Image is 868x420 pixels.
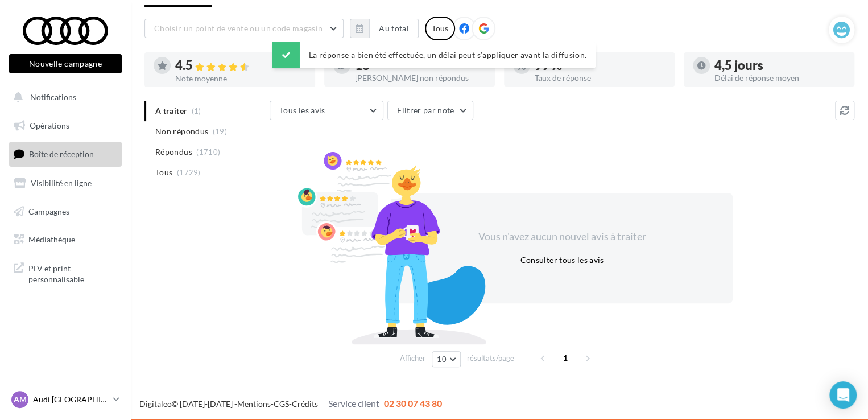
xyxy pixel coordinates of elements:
button: 10 [432,351,461,367]
button: Notifications [7,85,119,109]
span: Tous [155,167,172,178]
a: Digitaleo [139,399,172,409]
a: Opérations [7,114,124,138]
span: 02 30 07 43 80 [384,398,442,409]
span: AM [14,394,27,405]
a: Médiathèque [7,228,124,252]
span: 10 [437,355,447,364]
a: Boîte de réception [7,142,124,166]
div: Délai de réponse moyen [714,74,845,82]
span: Afficher [400,353,425,364]
span: Choisir un point de vente ou un code magasin [154,23,323,33]
span: PLV et print personnalisable [28,261,117,285]
div: Open Intercom Messenger [829,381,857,409]
button: Tous les avis [270,101,383,120]
span: Médiathèque [28,234,75,244]
div: Vous n'avez aucun nouvel avis à traiter [464,229,660,244]
a: CGS [274,399,289,409]
button: Au total [369,19,419,38]
span: Notifications [30,92,76,102]
p: Audi [GEOGRAPHIC_DATA] [33,394,109,405]
span: (19) [213,127,227,136]
button: Filtrer par note [387,101,473,120]
div: 4.5 [175,59,306,72]
span: Non répondus [155,126,208,137]
button: Au total [350,19,419,38]
a: Visibilité en ligne [7,171,124,195]
span: (1710) [196,147,220,157]
div: La réponse a bien été effectuée, un délai peut s’appliquer avant la diffusion. [272,42,596,68]
div: 4,5 jours [714,59,845,72]
span: Répondus [155,146,192,158]
a: PLV et print personnalisable [7,256,124,290]
span: résultats/page [467,353,514,364]
span: Visibilité en ligne [31,178,92,188]
span: Service client [328,398,379,409]
div: Taux de réponse [535,74,666,82]
span: Opérations [30,121,69,130]
button: Consulter tous les avis [515,253,608,267]
button: Choisir un point de vente ou un code magasin [144,19,344,38]
a: Campagnes [7,200,124,224]
div: [PERSON_NAME] non répondus [355,74,486,82]
a: Mentions [237,399,271,409]
button: Nouvelle campagne [9,54,122,73]
div: 99 % [535,59,666,72]
a: AM Audi [GEOGRAPHIC_DATA] [9,389,122,410]
span: © [DATE]-[DATE] - - - [139,399,442,409]
div: Note moyenne [175,75,306,83]
div: Tous [425,17,455,40]
span: 1 [556,349,574,367]
span: Boîte de réception [29,149,94,159]
span: Tous les avis [279,105,325,115]
span: (1729) [177,168,201,177]
a: Crédits [292,399,318,409]
span: Campagnes [28,206,69,216]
